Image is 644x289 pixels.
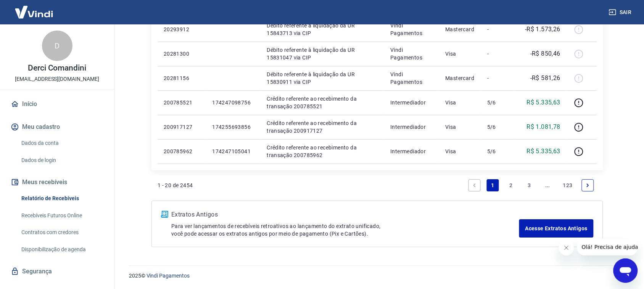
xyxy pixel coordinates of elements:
[18,135,105,151] a: Dados da conta
[391,22,433,37] p: Vindi Pagamentos
[505,179,517,191] a: Page 2
[9,96,105,112] a: Início
[267,46,378,61] p: Débito referente à liquidação da UR 15831047 via CIP
[469,179,481,191] a: Previous page
[559,240,574,255] iframe: Fechar mensagem
[487,148,510,155] p: 5/6
[171,210,519,219] p: Extratos Antigos
[129,272,626,280] p: 2025 ©
[391,148,433,155] p: Intermediador
[267,119,378,135] p: Crédito referente ao recebimento da transação 200917127
[212,99,254,106] p: 174247098756
[391,99,433,106] p: Intermediador
[560,179,576,191] a: Page 123
[42,31,72,61] div: D
[446,26,475,33] p: Mastercard
[9,119,105,135] button: Meu cadastro
[530,74,560,83] p: -R$ 581,26
[147,273,190,279] a: Vindi Pagamentos
[519,219,594,238] a: Acesse Extratos Antigos
[523,179,536,191] a: Page 3
[446,99,475,106] p: Visa
[164,50,200,58] p: 20281300
[267,71,378,86] p: Débito referente à liquidação da UR 15830911 via CIP
[530,49,560,58] p: -R$ 850,46
[161,211,168,218] img: ícone
[164,123,200,131] p: 200917127
[525,25,560,34] p: -R$ 1.573,26
[267,95,378,110] p: Crédito referente ao recebimento da transação 200785521
[613,258,638,283] iframe: Botão para abrir a janela de mensagens
[5,5,64,11] span: Olá! Precisa de ajuda?
[15,75,99,83] p: [EMAIL_ADDRESS][DOMAIN_NAME]
[164,148,200,155] p: 200785962
[446,148,475,155] p: Visa
[18,153,105,168] a: Dados de login
[446,74,475,82] p: Mastercard
[446,123,475,131] p: Visa
[212,123,254,131] p: 174255693856
[487,74,510,82] p: -
[487,26,510,33] p: -
[542,179,554,191] a: Jump forward
[18,225,105,240] a: Contratos com credores
[18,242,105,257] a: Disponibilização de agenda
[158,181,193,189] p: 1 - 20 de 2454
[18,191,105,206] a: Relatório de Recebíveis
[487,179,499,191] a: Page 1 is your current page
[171,222,519,238] p: Para ver lançamentos de recebíveis retroativos ao lançamento do extrato unificado, você pode aces...
[28,64,86,72] p: Derci Comandini
[527,147,560,156] p: R$ 5.335,63
[465,176,597,194] ul: Pagination
[267,22,378,37] p: Débito referente à liquidação da UR 15843713 via CIP
[527,98,560,107] p: R$ 5.335,63
[18,208,105,223] a: Recebíveis Futuros Online
[164,74,200,82] p: 20281156
[487,50,510,58] p: -
[212,148,254,155] p: 174247105041
[9,174,105,191] button: Meus recebíveis
[391,46,433,61] p: Vindi Pagamentos
[446,50,475,58] p: Visa
[391,71,433,86] p: Vindi Pagamentos
[391,123,433,131] p: Intermediador
[577,239,638,255] iframe: Mensagem da empresa
[267,144,378,159] p: Crédito referente ao recebimento da transação 200785962
[164,26,200,33] p: 20293912
[487,123,510,131] p: 5/6
[582,179,594,191] a: Next page
[487,99,510,106] p: 5/6
[164,99,200,106] p: 200785521
[527,122,560,132] p: R$ 1.081,78
[607,5,635,19] button: Sair
[9,0,59,24] img: Vindi
[9,263,105,280] a: Segurança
